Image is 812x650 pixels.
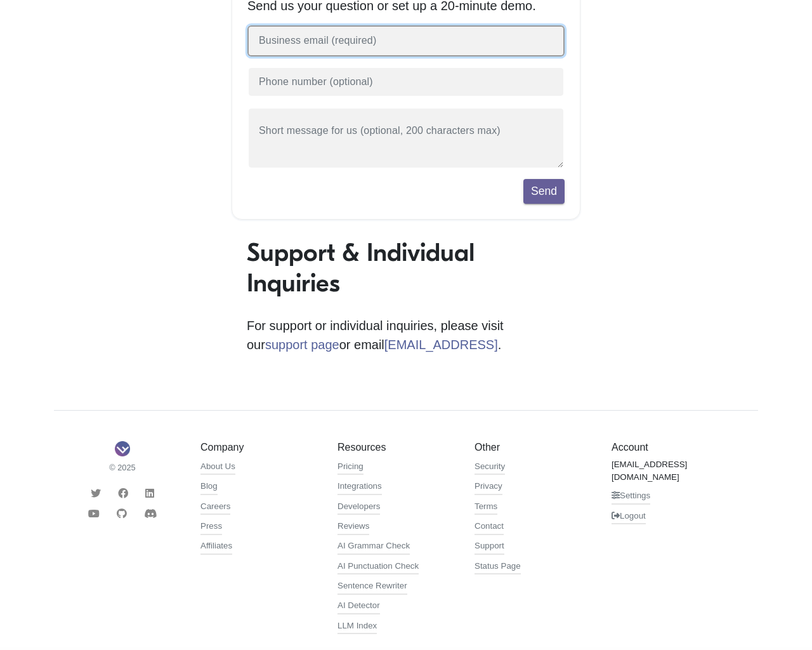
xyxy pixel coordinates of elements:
[144,508,157,519] i: Discord
[247,316,565,354] p: For support or individual inquiries, please visit our or email .
[115,441,130,456] img: Sapling Logo
[247,237,565,298] h1: Support & Individual Inquiries
[91,488,101,498] i: Twitter
[63,461,181,474] small: © 2025
[118,488,128,498] i: Facebook
[337,599,380,614] a: AI Detector
[117,508,127,519] i: Github
[247,67,565,98] input: Phone number (optional)
[475,460,505,475] a: Security
[200,540,232,555] a: Affiliates
[337,580,407,595] a: Sentence Rewriter
[337,500,380,515] a: Developers
[384,338,498,352] a: [EMAIL_ADDRESS]
[200,441,318,453] h5: Company
[475,560,521,575] a: Status Page
[337,480,382,495] a: Integrations
[475,500,497,515] a: Terms
[612,458,730,485] a: [EMAIL_ADDRESS][DOMAIN_NAME]
[337,620,377,635] a: LLM Index
[247,25,565,56] input: Business email (required)
[612,510,646,525] a: Logout
[200,460,235,475] a: About Us
[200,480,218,495] a: Blog
[145,488,154,498] i: LinkedIn
[523,179,565,203] button: Send
[475,441,593,453] h5: Other
[337,460,363,475] a: Pricing
[337,540,410,555] a: AI Grammar Check
[200,500,230,515] a: Careers
[337,520,369,535] a: Reviews
[475,540,504,555] a: Support
[475,480,502,495] a: Privacy
[337,441,455,453] h5: Resources
[475,520,504,535] a: Contact
[337,560,419,575] a: AI Punctuation Check
[200,520,222,535] a: Press
[88,508,100,519] i: Youtube
[265,338,339,352] a: support page
[612,441,730,453] h5: Account
[612,489,650,505] a: Settings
